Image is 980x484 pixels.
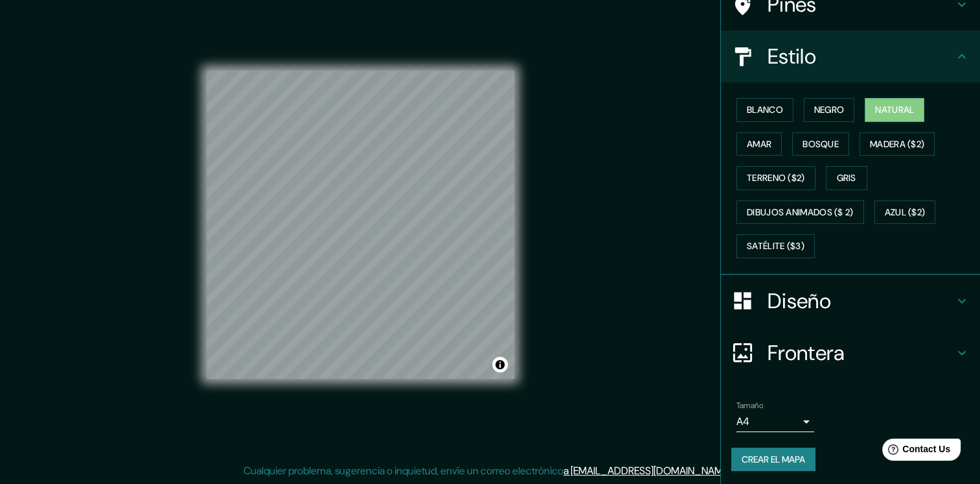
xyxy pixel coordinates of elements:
[768,340,954,366] h4: Frontera
[492,357,508,372] button: Alternar atribución
[814,102,845,118] font: Negro
[792,132,849,156] button: Bosque
[875,102,914,118] font: Natural
[736,98,793,122] button: Blanco
[731,448,815,472] button: Crear el mapa
[564,464,731,478] a: a [EMAIL_ADDRESS][DOMAIN_NAME]
[768,43,954,69] h4: Estilo
[747,102,783,118] font: Blanco
[736,400,763,411] label: Tamaño
[721,30,980,82] div: Estilo
[747,238,804,254] font: Satélite ($3)
[244,463,733,479] p: Cualquier problema, sugerencia o inquietud, envíe un correo electrónico .
[736,200,864,224] button: Dibujos animados ($ 2)
[747,136,771,152] font: Amar
[874,200,936,224] button: Azul ($2)
[742,452,805,468] font: Crear el mapa
[736,234,815,258] button: Satélite ($3)
[826,166,867,190] button: Gris
[837,170,856,186] font: Gris
[736,166,815,190] button: Terreno ($2)
[885,204,926,221] font: Azul ($2)
[860,132,935,156] button: Madera ($2)
[865,98,924,122] button: Natural
[747,204,854,221] font: Dibujos animados ($ 2)
[736,132,782,156] button: Amar
[768,288,954,314] h4: Diseño
[721,327,980,379] div: Frontera
[721,275,980,327] div: Diseño
[207,71,514,379] canvas: Mapa
[747,170,805,186] font: Terreno ($2)
[736,411,814,432] div: A4
[870,136,924,152] font: Madera ($2)
[803,136,839,152] font: Bosque
[804,98,855,122] button: Negro
[865,433,966,470] iframe: Help widget launcher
